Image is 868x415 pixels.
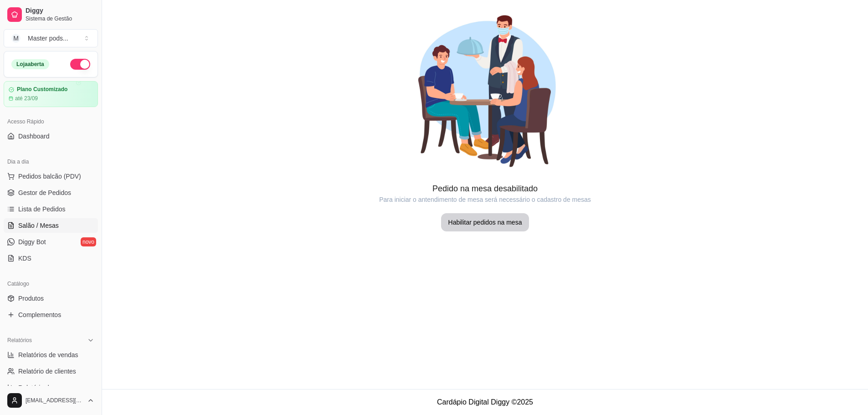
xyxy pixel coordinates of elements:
[4,380,98,395] a: Relatório de mesas
[18,310,61,319] span: Complementos
[18,254,31,263] span: KDS
[4,389,98,411] button: [EMAIL_ADDRESS][DOMAIN_NAME]
[4,29,98,47] button: Select a team
[4,154,98,169] div: Dia a dia
[4,218,98,233] a: Salão / Mesas
[18,350,78,359] span: Relatórios de vendas
[15,95,38,102] article: até 23/09
[102,182,868,195] article: Pedido na mesa desabilitado
[4,291,98,306] a: Produtos
[11,34,21,43] span: M
[18,221,59,230] span: Salão / Mesas
[7,337,32,344] span: Relatórios
[4,251,98,266] a: KDS
[26,7,94,15] span: Diggy
[18,237,46,246] span: Diggy Bot
[70,59,90,70] button: Alterar Status
[4,235,98,249] a: Diggy Botnovo
[4,129,98,143] a: Dashboard
[18,367,76,376] span: Relatório de clientes
[28,34,68,43] div: Master pods ...
[4,307,98,322] a: Complementos
[26,15,94,22] span: Sistema de Gestão
[441,213,529,231] button: Habilitar pedidos na mesa
[102,389,868,415] footer: Cardápio Digital Diggy © 2025
[11,59,49,69] div: Loja aberta
[4,114,98,129] div: Acesso Rápido
[102,195,868,204] article: Para iniciar o antendimento de mesa será necessário o cadastro de mesas
[18,172,81,181] span: Pedidos balcão (PDV)
[4,348,98,362] a: Relatórios de vendas
[26,397,83,404] span: [EMAIL_ADDRESS][DOMAIN_NAME]
[4,185,98,200] a: Gestor de Pedidos
[4,364,98,379] a: Relatório de clientes
[18,188,71,197] span: Gestor de Pedidos
[4,202,98,216] a: Lista de Pedidos
[18,132,50,141] span: Dashboard
[4,277,98,291] div: Catálogo
[4,169,98,184] button: Pedidos balcão (PDV)
[17,86,67,93] article: Plano Customizado
[18,205,66,214] span: Lista de Pedidos
[4,81,98,107] a: Plano Customizadoaté 23/09
[4,4,98,26] a: DiggySistema de Gestão
[18,294,44,303] span: Produtos
[18,383,73,392] span: Relatório de mesas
